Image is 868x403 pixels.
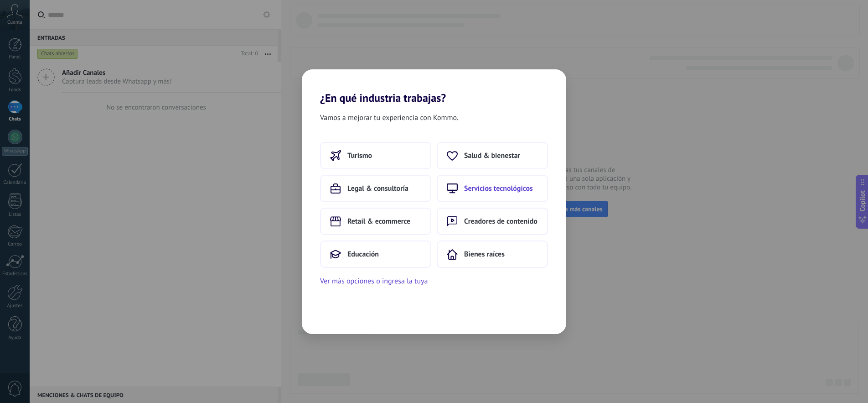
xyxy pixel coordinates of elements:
[347,217,410,226] span: Retail & ecommerce
[464,250,505,259] span: Bienes raíces
[464,151,520,160] span: Salud & bienestar
[320,142,431,169] button: Turismo
[464,184,533,193] span: Servicios tecnológicos
[302,69,566,105] h2: ¿En qué industria trabajas?
[347,184,408,193] span: Legal & consultoría
[437,142,548,169] button: Salud & bienestar
[437,241,548,268] button: Bienes raíces
[320,275,428,287] button: Ver más opciones o ingresa la tuya
[437,208,548,235] button: Creadores de contenido
[320,241,431,268] button: Educación
[320,208,431,235] button: Retail & ecommerce
[437,175,548,202] button: Servicios tecnológicos
[320,112,458,124] span: Vamos a mejorar tu experiencia con Kommo.
[347,151,372,160] span: Turismo
[320,175,431,202] button: Legal & consultoría
[347,250,379,259] span: Educación
[464,217,537,226] span: Creadores de contenido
